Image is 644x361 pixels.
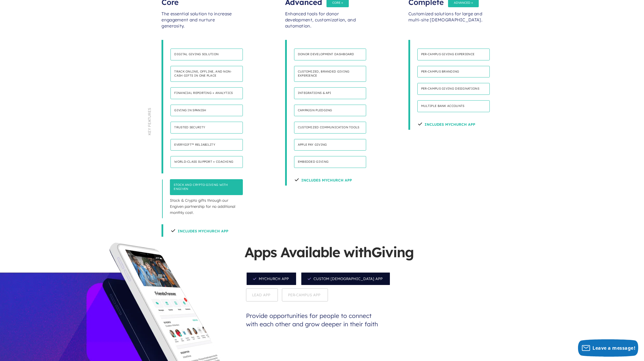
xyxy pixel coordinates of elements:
h4: Donor development dashboard [294,49,366,60]
span: Lead App [246,288,278,301]
h4: Everygift™ Reliability [170,139,243,151]
h4: Trusted security [170,122,243,134]
h4: Track online, offline, and non-cash gifts in one place [170,66,243,82]
h4: Includes Mychurch App [294,173,352,186]
h4: Apple Pay Giving [294,139,366,151]
h4: Per-campus giving designations [417,83,490,95]
h5: Apps Available with [245,242,418,271]
button: Leave a message! [578,339,638,357]
p: Stock & Crypto gifts through our Engiven partnership for no additional monthly cost. [170,195,243,218]
h4: Integrations & API [294,87,366,99]
h4: Digital giving solution [170,49,243,60]
h4: Includes MyChurch App [170,224,228,236]
h4: Multiple bank accounts [417,100,490,112]
h4: Customized communication tools [294,122,366,134]
p: Provide opportunities for people to connect with each other and grow deeper in their faith [245,303,384,337]
span: MyChurch App [246,272,297,286]
span: Leave a message! [592,345,635,351]
h4: World-class support + coaching [170,156,243,168]
div: Enhanced tools for donor development, customization, and automation. [285,5,359,40]
h4: Campaign pledging [294,105,366,116]
h4: Includes Mychurch App [417,118,475,130]
h4: Per-campus branding [417,66,490,78]
h4: Stock and Crypto Giving with Engiven [170,179,243,195]
span: Custom [DEMOGRAPHIC_DATA] App [301,272,390,286]
h4: Per-Campus giving experience [417,49,490,60]
div: The essential solution to increase engagement and nurture generosity. [162,5,236,40]
span: Giving [371,243,414,261]
h4: Customized, branded giving experience [294,66,366,82]
div: Customized solutions for large and multi-site [DEMOGRAPHIC_DATA]. [408,5,482,40]
span: Per-Campus App [282,288,328,301]
h4: Giving in Spanish [170,105,243,116]
h4: Financial reporting + analytics [170,87,243,99]
h4: Embedded Giving [294,156,366,168]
